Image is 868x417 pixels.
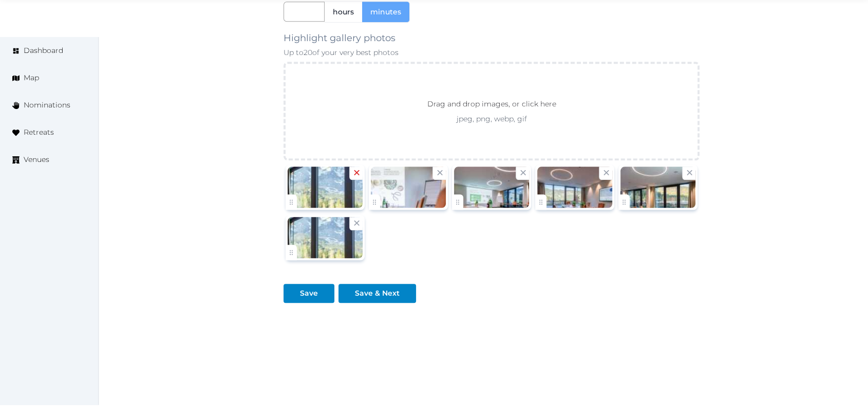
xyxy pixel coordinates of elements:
[419,98,564,114] p: Drag and drop images, or click here
[355,288,400,299] div: Save & Next
[370,7,401,17] span: minutes
[408,114,574,124] p: jpeg, png, webp, gif
[284,47,700,58] p: Up to 20 of your very best photos
[24,100,70,111] span: Nominations
[24,72,39,83] span: Map
[24,127,54,138] span: Retreats
[284,31,395,45] label: Highlight gallery photos
[24,45,63,56] span: Dashboard
[338,284,416,303] button: Save & Next
[300,288,318,299] div: Save
[24,154,49,165] span: Venues
[333,7,354,17] span: hours
[284,284,334,303] button: Save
